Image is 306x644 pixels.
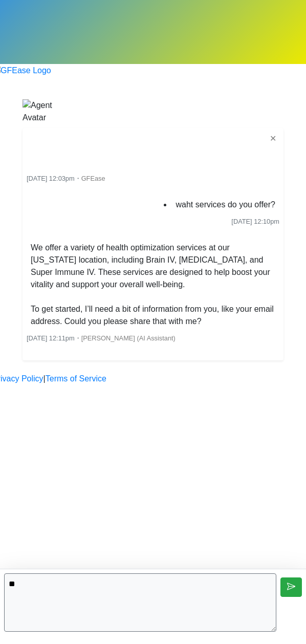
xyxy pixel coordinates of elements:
span: [DATE] 12:11pm [27,334,75,342]
a: | [43,373,46,385]
a: Terms of Service [46,373,106,385]
span: [DATE] 12:10pm [231,218,279,225]
li: We offer a variety of health optimization services at our [US_STATE] location, including Brain IV... [27,240,279,330]
span: [DATE] 12:03pm [27,175,75,182]
li: waht services do you offer? [172,197,279,213]
small: ・ [27,175,105,182]
small: ・ [27,334,176,342]
button: ✕ [267,132,279,145]
img: Agent Avatar [23,99,53,124]
span: GFEase [81,175,105,182]
span: [PERSON_NAME] (AI Assistant) [81,334,176,342]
